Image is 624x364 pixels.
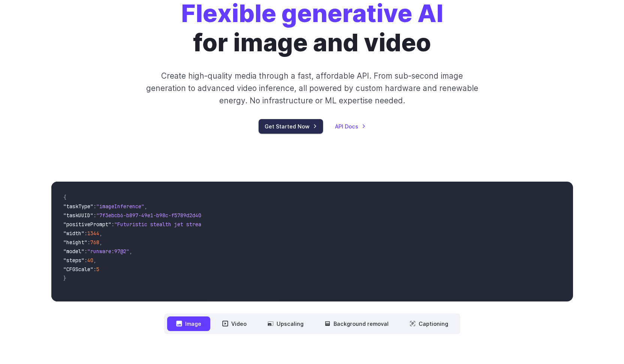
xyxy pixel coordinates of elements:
span: "runware:97@2" [87,248,129,255]
span: "steps" [63,257,84,264]
span: : [93,212,96,219]
button: Captioning [401,316,457,331]
span: "positivePrompt" [63,221,111,228]
span: 768 [90,239,99,246]
span: "CFGScale" [63,266,93,273]
span: 40 [87,257,93,264]
span: , [99,239,102,246]
span: , [99,230,102,237]
span: : [93,266,96,273]
span: , [144,203,147,210]
button: Background removal [316,316,398,331]
span: "7f3ebcb6-b897-49e1-b98c-f5789d2d40d7" [96,212,210,219]
span: : [87,239,90,246]
span: : [111,221,114,228]
button: Video [213,316,256,331]
span: "taskType" [63,203,93,210]
span: "model" [63,248,84,255]
span: , [93,257,96,264]
span: 1344 [87,230,99,237]
span: "taskUUID" [63,212,93,219]
span: : [84,257,87,264]
span: : [93,203,96,210]
span: , [129,248,132,255]
span: "Futuristic stealth jet streaking through a neon-lit cityscape with glowing purple exhaust" [114,221,387,228]
span: "height" [63,239,87,246]
span: "width" [63,230,84,237]
span: : [84,230,87,237]
span: "imageInference" [96,203,144,210]
span: } [63,275,66,282]
a: Get Started Now [259,119,323,134]
p: Create high-quality media through a fast, affordable API. From sub-second image generation to adv... [145,70,479,107]
a: API Docs [335,122,366,131]
button: Upscaling [259,316,313,331]
span: { [63,194,66,201]
span: : [84,248,87,255]
span: 5 [96,266,99,273]
button: Image [167,316,210,331]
